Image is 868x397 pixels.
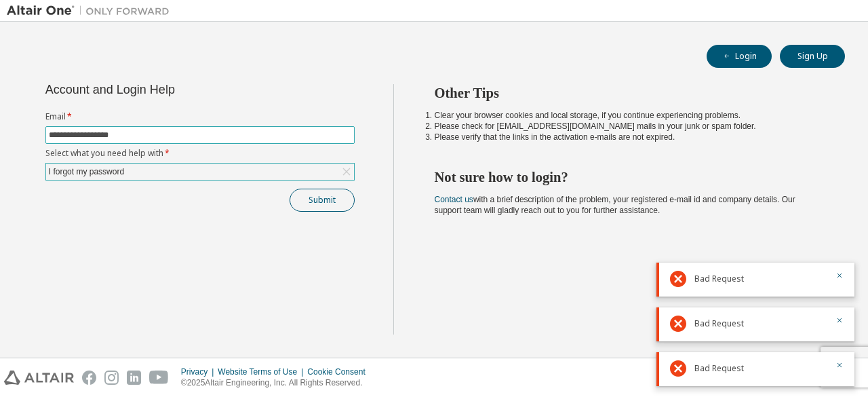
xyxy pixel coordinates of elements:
[45,84,293,95] div: Account and Login Help
[707,45,772,68] button: Login
[435,195,473,204] a: Contact us
[181,366,218,377] div: Privacy
[290,189,355,212] button: Submit
[435,132,821,143] li: Please verify that the links in the activation e-mails are not expired.
[780,45,845,68] button: Sign Up
[82,371,96,385] img: facebook.svg
[694,363,744,374] span: Bad Request
[435,110,821,121] li: Clear your browser cookies and local storage, if you continue experiencing problems.
[127,371,141,385] img: linkedin.svg
[435,168,821,186] h2: Not sure how to login?
[45,148,355,159] label: Select what you need help with
[149,371,169,385] img: youtube.svg
[694,318,744,329] span: Bad Request
[4,371,74,385] img: altair_logo.svg
[694,273,744,284] span: Bad Request
[104,371,119,385] img: instagram.svg
[307,366,373,377] div: Cookie Consent
[46,164,354,180] div: I forgot my password
[435,84,821,102] h2: Other Tips
[45,111,355,122] label: Email
[47,164,126,179] div: I forgot my password
[435,121,821,132] li: Please check for [EMAIL_ADDRESS][DOMAIN_NAME] mails in your junk or spam folder.
[435,195,795,215] span: with a brief description of the problem, your registered e-mail id and company details. Our suppo...
[181,377,374,389] p: © 2025 Altair Engineering, Inc. All Rights Reserved.
[218,366,307,377] div: Website Terms of Use
[7,4,176,18] img: Altair One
